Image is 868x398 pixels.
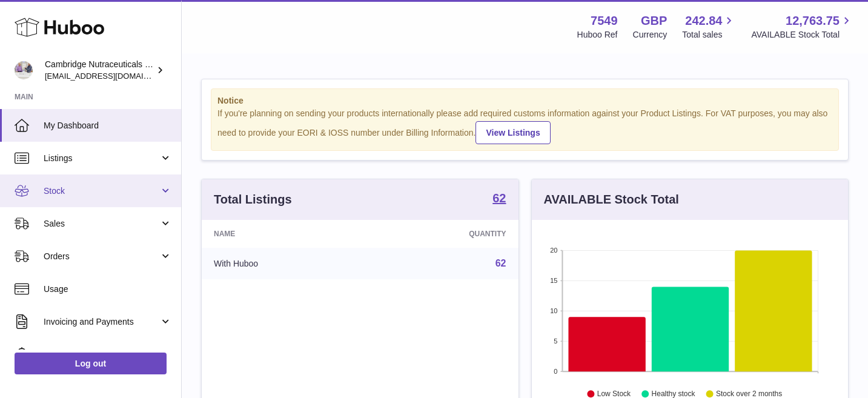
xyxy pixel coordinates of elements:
[217,95,832,107] strong: Notice
[45,59,154,82] div: Cambridge Nutraceuticals Ltd
[651,390,695,398] text: Healthy stock
[716,390,782,398] text: Stock over 2 months
[591,13,618,29] strong: 7549
[554,337,557,345] text: 5
[751,13,853,41] a: 12,763.75 AVAILABLE Stock Total
[554,368,557,375] text: 0
[44,284,172,295] span: Usage
[492,192,506,204] strong: 62
[45,71,178,81] span: [EMAIL_ADDRESS][DOMAIN_NAME]
[44,251,159,262] span: Orders
[786,13,840,29] span: 12,763.75
[550,277,557,284] text: 15
[633,29,668,41] div: Currency
[15,353,167,374] a: Log out
[495,258,506,268] a: 62
[475,121,550,144] a: View Listings
[44,349,172,360] span: Cases
[685,13,722,29] span: 242.84
[44,218,159,230] span: Sales
[544,191,679,208] h3: AVAILABLE Stock Total
[15,61,33,79] img: qvc@camnutra.com
[682,13,736,41] a: 242.84 Total sales
[597,390,631,398] text: Low Stock
[214,191,292,208] h3: Total Listings
[577,29,618,41] div: Huboo Ref
[217,108,832,144] div: If you're planning on sending your products internationally please add required customs informati...
[44,120,172,131] span: My Dashboard
[202,248,369,279] td: With Huboo
[682,29,736,41] span: Total sales
[44,185,159,197] span: Stock
[751,29,853,41] span: AVAILABLE Stock Total
[550,307,557,314] text: 10
[44,153,159,164] span: Listings
[641,13,667,29] strong: GBP
[369,220,518,248] th: Quantity
[492,192,506,207] a: 62
[44,316,159,328] span: Invoicing and Payments
[550,247,557,254] text: 20
[202,220,369,248] th: Name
